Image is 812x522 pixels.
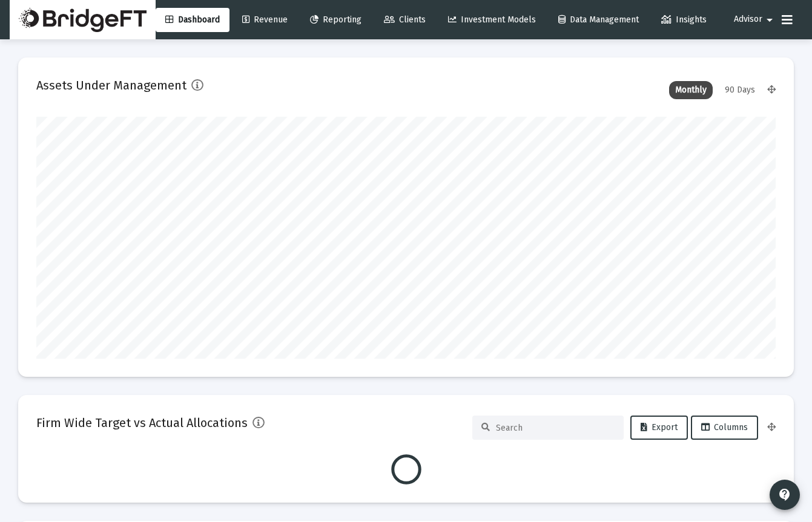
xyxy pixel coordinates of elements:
[438,8,546,32] a: Investment Models
[691,416,758,440] button: Columns
[669,81,713,99] div: Monthly
[661,15,707,25] span: Insights
[448,15,536,25] span: Investment Models
[233,8,297,32] a: Revenue
[777,488,792,502] mat-icon: contact_support
[496,423,615,433] input: Search
[384,15,426,25] span: Clients
[641,422,678,432] span: Export
[558,15,639,25] span: Data Management
[701,422,748,432] span: Columns
[719,7,772,31] button: Advisor
[762,8,777,32] mat-icon: arrow_drop_down
[300,8,371,32] a: Reporting
[652,8,716,32] a: Insights
[36,413,248,432] h2: Firm Wide Target vs Actual Allocations
[165,15,220,25] span: Dashboard
[734,15,762,25] span: Advisor
[549,8,649,32] a: Data Management
[156,8,229,32] a: Dashboard
[630,416,688,440] button: Export
[719,81,761,99] div: 90 Days
[310,15,361,25] span: Reporting
[19,8,147,32] img: Dashboard
[374,8,435,32] a: Clients
[242,15,288,25] span: Revenue
[36,76,186,95] h2: Assets Under Management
